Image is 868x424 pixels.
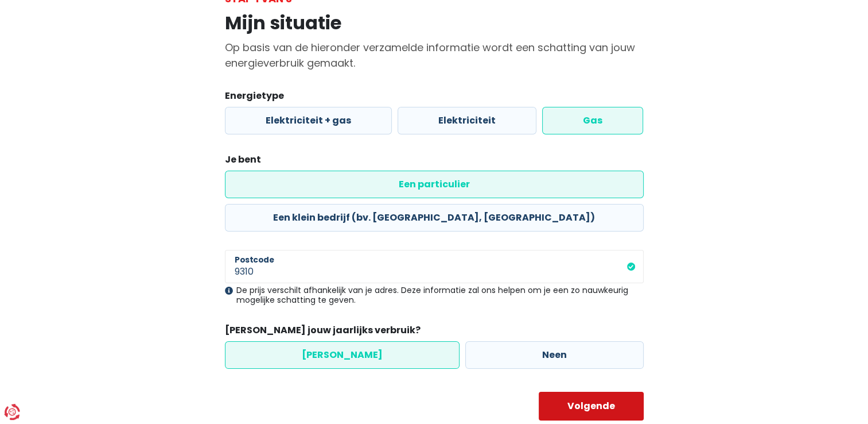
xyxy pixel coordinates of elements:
label: Gas [542,107,643,134]
legend: Je bent [225,153,644,171]
label: Neen [465,341,644,369]
button: Volgende [539,392,644,421]
label: Elektriciteit [398,107,536,134]
label: [PERSON_NAME] [225,341,460,369]
label: Een particulier [225,171,644,198]
legend: Energietype [225,89,644,107]
input: 1000 [225,250,644,283]
legend: [PERSON_NAME] jouw jaarlijks verbruik? [225,323,644,341]
h1: Mijn situatie [225,12,644,34]
label: Elektriciteit + gas [225,107,392,134]
label: Een klein bedrijf (bv. [GEOGRAPHIC_DATA], [GEOGRAPHIC_DATA]) [225,204,644,232]
div: De prijs verschilt afhankelijk van je adres. Deze informatie zal ons helpen om je een zo nauwkeur... [225,286,644,305]
p: Op basis van de hieronder verzamelde informatie wordt een schatting van jouw energieverbruik gema... [225,40,644,71]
